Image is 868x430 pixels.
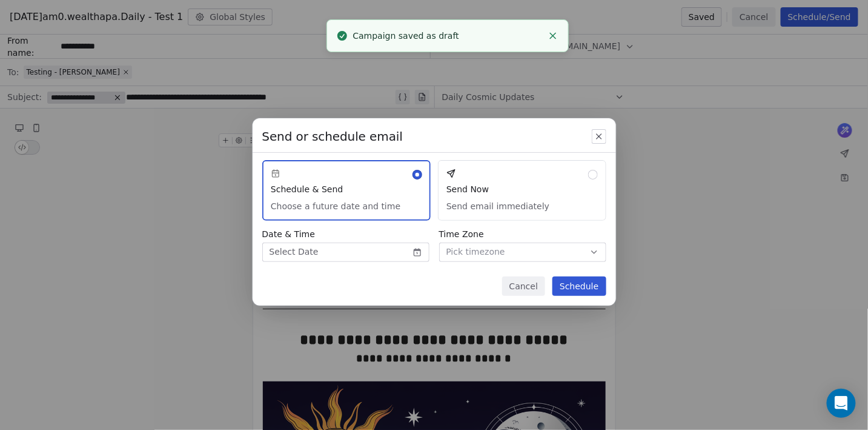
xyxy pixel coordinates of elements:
span: Select Date [270,246,319,258]
button: Schedule [552,277,606,296]
span: Pick timezone [446,246,505,258]
span: Time Zone [439,228,606,240]
div: Campaign saved as draft [353,30,543,42]
span: Send or schedule email [262,128,403,145]
button: Close toast [545,28,561,44]
span: Date & Time [262,228,429,240]
button: Select Date [262,243,429,262]
button: Pick timezone [439,243,606,262]
button: Cancel [502,277,545,296]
